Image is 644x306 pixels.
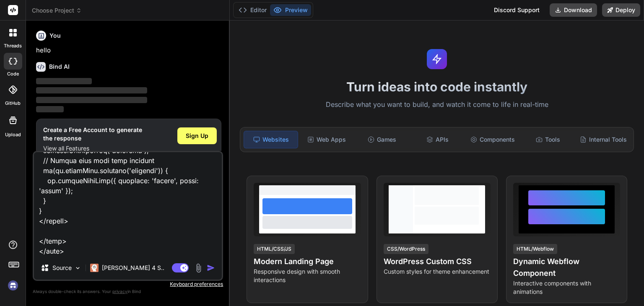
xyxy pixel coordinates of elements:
label: threads [4,42,22,49]
h4: Dynamic Webflow Component [513,256,620,279]
img: Claude 4 Sonnet [90,264,99,272]
h1: Create a Free Account to generate the response [43,126,142,143]
img: attachment [194,263,203,273]
button: Deploy [602,3,640,17]
div: HTML/Webflow [513,244,557,254]
h1: Turn ideas into code instantly [235,79,639,94]
img: signin [6,278,20,293]
h6: Bind AI [49,62,70,71]
span: Choose Project [32,6,82,15]
h4: Modern Landing Page [254,256,361,267]
div: Internal Tools [576,131,630,148]
img: icon [207,264,215,272]
label: Upload [5,131,21,138]
div: CSS/WordPress [384,244,428,254]
span: ‌ [36,97,147,103]
div: Websites [244,131,298,148]
label: GitHub [5,100,21,107]
p: Always double-check its answers. Your in Bind [33,288,223,296]
textarea: <?lor ipsum_dolorsita(C_ADI); eli_sed('doeiusm_tempor', 3); incidid __UTL__ . '/Etdo/ma.ali'; $en... [34,152,222,256]
p: Describe what you want to build, and watch it come to life in real-time [235,99,639,110]
button: Download [550,3,597,17]
div: Tools [521,131,575,148]
p: Source [52,264,72,272]
p: Responsive design with smooth interactions [254,267,361,284]
p: hello [36,46,221,55]
button: Preview [270,4,311,16]
h6: You [49,31,61,40]
p: View all Features [43,144,142,153]
div: Games [355,131,409,148]
label: code [7,70,19,78]
div: HTML/CSS/JS [254,244,295,254]
div: APIs [410,131,464,148]
div: Discord Support [489,3,545,17]
p: Custom styles for theme enhancement [384,267,491,276]
span: privacy [112,289,127,294]
span: ‌ [36,78,92,84]
img: Pick Models [74,265,81,272]
span: Sign Up [186,132,208,140]
span: ‌ [36,106,64,112]
div: Web Apps [300,131,353,148]
div: Components [466,131,519,148]
h4: WordPress Custom CSS [384,256,491,267]
p: Keyboard preferences [33,281,223,288]
span: ‌ [36,87,147,93]
p: Interactive components with animations [513,279,620,296]
p: [PERSON_NAME] 4 S.. [102,264,164,272]
button: Editor [235,4,270,16]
